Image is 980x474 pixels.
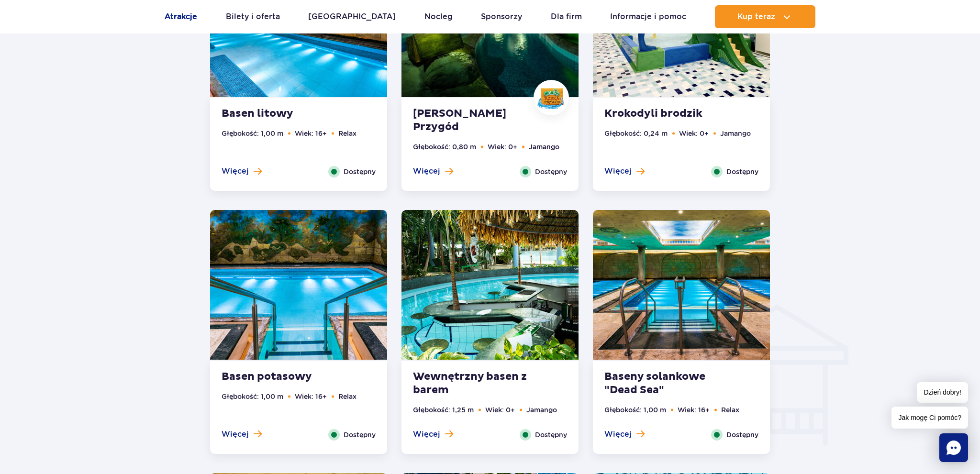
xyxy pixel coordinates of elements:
strong: Wewnętrzny basen z barem [413,370,529,397]
strong: Krokodyli brodzik [604,107,720,121]
span: Dostępny [344,430,376,440]
span: Więcej [222,429,249,440]
button: Więcej [222,429,262,440]
a: Nocleg [424,5,453,28]
button: Więcej [604,166,645,176]
li: Wiek: 0+ [488,142,517,152]
li: Głębokość: 1,25 m [413,405,474,415]
div: Chat [939,433,968,462]
li: Wiek: 16+ [295,391,327,402]
li: Jamango [526,405,557,415]
strong: [PERSON_NAME] Przygód [413,107,529,134]
img: Potassium Pool [210,210,387,360]
span: Dzień dobry! [917,382,968,403]
span: Jak mogę Ci pomóc? [891,407,968,429]
a: [GEOGRAPHIC_DATA] [308,5,396,28]
button: Kup teraz [715,5,815,28]
button: Więcej [413,429,453,440]
li: Wiek: 0+ [679,128,709,139]
button: Więcej [413,166,453,176]
strong: Basen litowy [222,107,337,121]
a: Sponsorzy [481,5,522,28]
li: Głębokość: 0,80 m [413,142,476,152]
span: Więcej [222,166,249,176]
span: Dostępny [535,430,567,440]
span: Dostępny [726,430,758,440]
li: Relax [721,405,739,415]
span: Dostępny [344,166,376,177]
li: Wiek: 0+ [485,405,515,415]
span: Więcej [413,166,440,176]
span: Dostępny [535,166,567,177]
a: Informacje i pomoc [610,5,686,28]
span: Więcej [604,166,632,176]
li: Jamango [529,142,559,152]
li: Głębokość: 1,00 m [604,405,666,415]
a: Atrakcje [165,5,197,28]
button: Więcej [222,166,262,176]
span: Więcej [413,429,440,440]
li: Głębokość: 0,24 m [604,128,668,139]
li: Relax [338,128,356,139]
li: Wiek: 16+ [678,405,710,415]
li: Głębokość: 1,00 m [222,128,283,139]
span: Dostępny [726,166,758,177]
a: Bilety i oferta [226,5,280,28]
img: Pool with bar [401,210,579,360]
button: Więcej [604,429,645,440]
li: Jamango [720,128,751,139]
li: Relax [338,391,356,402]
li: Wiek: 16+ [295,128,327,139]
span: Kup teraz [737,12,775,21]
strong: Basen potasowy [222,370,337,384]
span: Więcej [604,429,632,440]
strong: Baseny solankowe "Dead Sea" [604,370,720,397]
li: Głębokość: 1,00 m [222,391,283,402]
a: Dla firm [551,5,582,28]
img: Baseny solankowe [593,210,770,360]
